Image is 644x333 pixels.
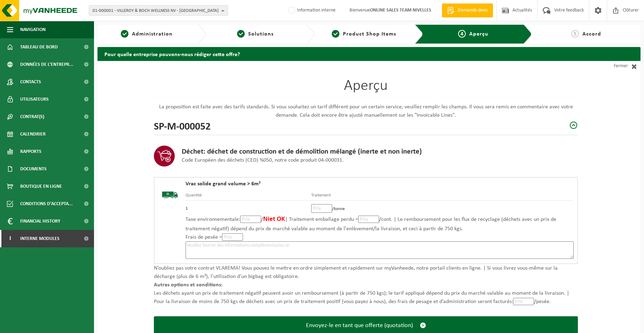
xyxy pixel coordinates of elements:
[456,7,489,14] span: Demande devis
[248,31,274,37] span: Solutions
[93,6,219,16] span: 01-000001 - VILLEROY & BOCH WELLNESS NV - [GEOGRAPHIC_DATA]
[318,30,409,38] a: 3Product Shop Items
[358,216,379,223] input: Prix
[20,212,60,230] span: Financial History
[97,47,641,61] h2: Pour quelle entreprise pouvons-nous rédiger cette offre?
[132,31,173,37] span: Administration
[154,119,211,131] h2: SP-M-000052
[222,233,243,241] input: Prix
[210,30,301,38] a: 2Solutions
[458,30,466,38] span: 4
[7,230,13,247] span: I
[240,216,261,223] input: Prix
[154,289,578,306] p: Les déchets ayant un prix de traitement négatif peuvent avoir un remboursement (à partir de 750 k...
[20,195,73,212] span: Conditions d'accepta...
[332,30,339,38] span: 3
[20,108,44,125] span: Contrat(s)
[578,61,641,71] a: Fermer
[343,31,396,37] span: Product Shop Items
[154,264,578,281] p: N’oubliez pas votre contrat VLAREMA! Vous pouvez le mettre en ordre simplement et rapidement sur ...
[20,73,41,91] span: Contacts
[101,30,192,38] a: 1Administration
[582,31,601,37] span: Accord
[311,192,574,201] th: Traitement
[121,30,128,38] span: 1
[20,178,62,195] span: Boutique en ligne
[89,5,228,16] button: 01-000001 - VILLEROY & BOCH WELLNESS NV - [GEOGRAPHIC_DATA]
[370,8,431,13] strong: ONLINE SALES TEAM NIVELLES
[20,38,58,56] span: Tableau de bord
[535,30,637,38] a: 5Accord
[513,298,534,305] input: Prix
[311,201,574,215] td: /tonne
[263,216,285,223] span: Niet OK
[186,192,311,201] th: Quantité
[311,204,332,213] input: Prix
[469,31,488,37] span: Aperçu
[287,5,336,16] label: Information interne
[306,322,413,329] span: Envoyez-le en tant que offerte (quotation)
[571,30,579,38] span: 5
[186,215,574,233] p: Taxe environnementale: / | Traitement emballage perdu = /cont. | Le remboursement pour les flux d...
[20,230,60,247] span: Interne modules
[20,125,46,143] span: Calendrier
[186,233,574,241] p: Frais de pesée =
[20,160,47,178] span: Documents
[154,78,578,98] h1: Aperçu
[154,281,578,289] p: Autres options et conditions:
[182,156,422,164] p: Code Européen des déchets (CED) %050, notre code produit 04-000031.
[237,30,245,38] span: 2
[158,181,182,209] img: BL-SO-LV.png
[429,30,518,38] a: 4Aperçu
[154,103,578,119] p: La proposition est faite avec des tarifs standards. Si vous souhaitez un tarif différent pour un ...
[20,56,73,73] span: Données de l'entrepr...
[20,143,41,160] span: Rapports
[182,148,422,156] h3: Déchet: déchet de construction et de démolition mélangé (inerte et non inerte)
[20,91,49,108] span: Utilisateurs
[442,3,493,17] a: Demande devis
[186,201,311,215] td: 1
[186,181,574,187] h4: Vrac solide grand volume > 6m³
[20,21,46,38] span: Navigation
